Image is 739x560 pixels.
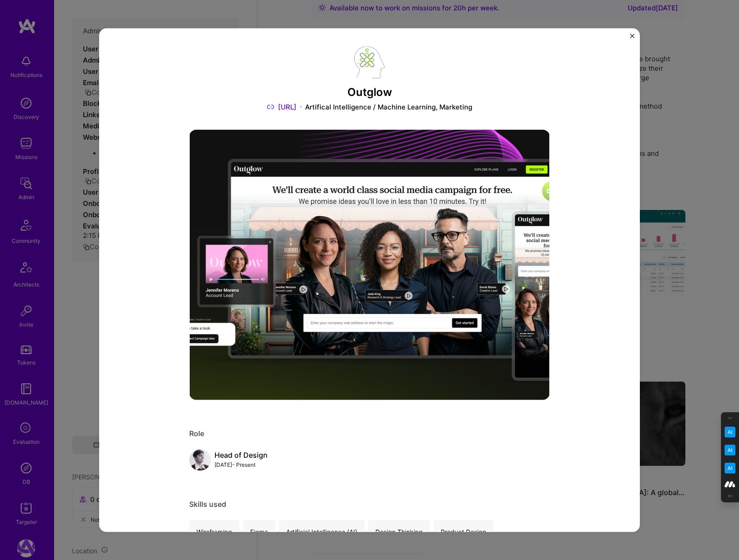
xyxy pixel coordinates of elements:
[279,520,365,544] div: Artificial Intelligence (AI)
[725,463,735,473] img: Jargon Buster icon
[433,520,493,544] div: Product Design
[267,102,297,112] a: [URL]
[305,102,472,112] div: Artifical Intelligence / Machine Learning, Marketing
[189,520,239,544] div: Wireframing
[189,500,550,509] div: Skills used
[243,520,275,544] div: Figma
[189,130,550,400] img: Project
[353,46,386,78] img: Company logo
[300,102,301,112] img: Dot
[725,427,735,437] img: Key Point Extractor icon
[725,445,735,455] img: Email Tone Analyzer icon
[267,102,274,112] img: Link
[214,451,268,460] div: Head of Design
[189,429,550,438] div: Role
[630,33,634,43] button: Close
[368,520,430,544] div: Design Thinking
[214,460,268,469] div: [DATE] - Present
[189,86,550,99] h3: Outglow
